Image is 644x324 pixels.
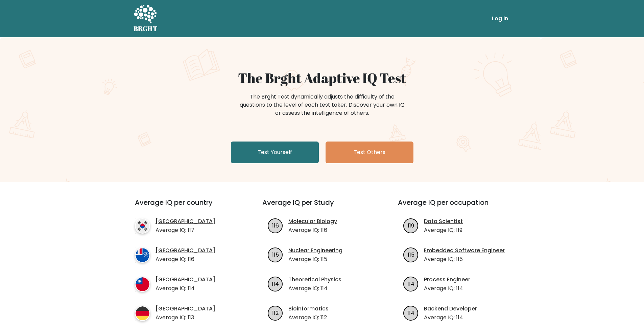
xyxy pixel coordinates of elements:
[272,280,279,287] text: 114
[156,255,215,263] p: Average IQ: 116
[288,255,342,263] p: Average IQ: 115
[424,255,505,263] p: Average IQ: 115
[424,217,463,225] a: Data Scientist
[407,309,414,317] text: 114
[424,226,463,234] p: Average IQ: 119
[407,280,414,287] text: 114
[135,306,150,321] img: country
[326,142,413,163] a: Test Others
[398,198,517,215] h3: Average IQ per occupation
[156,246,215,255] a: [GEOGRAPHIC_DATA]
[424,314,477,322] p: Average IQ: 114
[135,198,238,215] h3: Average IQ per country
[408,251,414,258] text: 115
[489,12,511,25] a: Log in
[156,314,215,322] p: Average IQ: 113
[272,221,279,229] text: 116
[156,305,215,313] a: [GEOGRAPHIC_DATA]
[262,198,382,215] h3: Average IQ per Study
[231,142,319,163] a: Test Yourself
[134,25,158,33] h5: BRGHT
[135,247,150,263] img: country
[408,221,414,229] text: 119
[424,305,477,313] a: Backend Developer
[272,251,279,258] text: 115
[288,314,329,322] p: Average IQ: 112
[134,3,158,35] a: BRGHT
[156,284,215,293] p: Average IQ: 114
[424,246,505,255] a: Embedded Software Engineer
[288,217,337,225] a: Molecular Biology
[288,284,341,293] p: Average IQ: 114
[156,276,215,284] a: [GEOGRAPHIC_DATA]
[424,276,470,284] a: Process Engineer
[135,277,150,292] img: country
[288,246,342,255] a: Nuclear Engineering
[288,276,341,284] a: Theoretical Physics
[135,218,150,234] img: country
[156,217,215,225] a: [GEOGRAPHIC_DATA]
[157,70,487,86] h1: The Brght Adaptive IQ Test
[156,226,215,234] p: Average IQ: 117
[288,226,337,234] p: Average IQ: 116
[288,305,329,313] a: Bioinformatics
[238,93,407,117] div: The Brght Test dynamically adjusts the difficulty of the questions to the level of each test take...
[424,284,470,293] p: Average IQ: 114
[272,309,279,317] text: 112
